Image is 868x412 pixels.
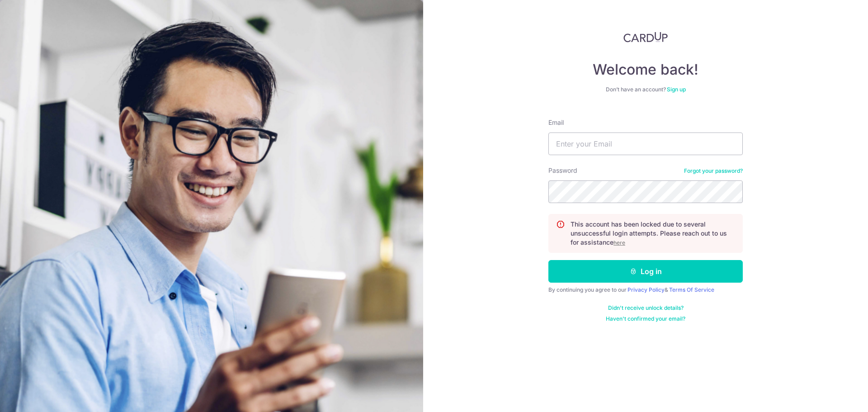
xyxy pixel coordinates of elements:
[548,86,743,93] div: Don’t have an account?
[613,239,625,246] a: here
[548,286,743,294] div: By continuing you agree to our &
[606,315,685,322] a: Haven't confirmed your email?
[627,286,665,293] a: Privacy Policy
[623,32,668,43] img: CardUp Logo
[548,118,564,127] label: Email
[571,220,735,247] p: This account has been locked due to several unsuccessful login attempts. Please reach out to us f...
[684,167,743,175] a: Forgot your password?
[548,260,743,283] button: Log in
[667,86,686,93] a: Sign up
[608,304,684,312] a: Didn't receive unlock details?
[669,286,714,293] a: Terms Of Service
[548,166,577,175] label: Password
[548,61,743,79] h4: Welcome back!
[548,133,743,155] input: Enter your Email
